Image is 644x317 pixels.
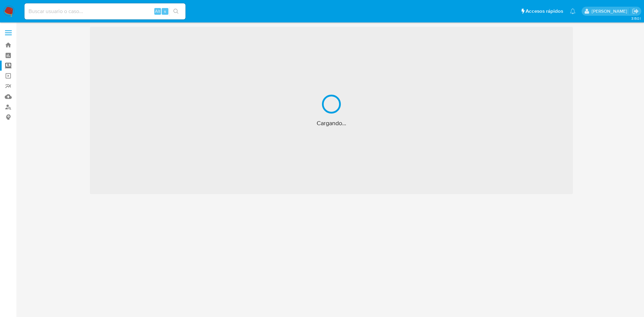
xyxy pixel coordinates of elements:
[169,7,183,16] button: search-icon
[570,8,576,14] a: Notificaciones
[317,119,346,127] span: Cargando...
[592,8,630,14] p: ivonne.perezonofre@mercadolibre.com.mx
[164,8,166,14] span: s
[632,8,639,15] a: Salir
[155,8,160,14] span: Alt
[24,7,185,16] input: Buscar usuario o caso...
[526,8,563,15] span: Accesos rápidos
